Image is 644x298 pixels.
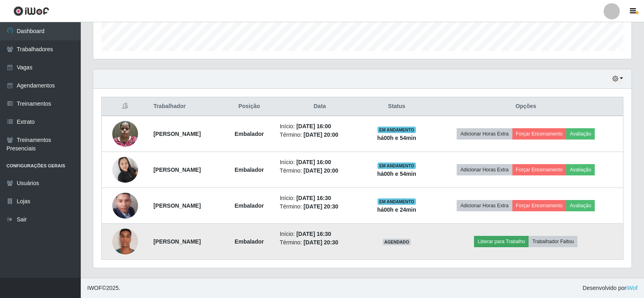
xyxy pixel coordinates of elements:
[378,163,416,169] span: EM ANDAMENTO
[280,194,360,202] li: Início:
[280,122,360,131] li: Início:
[304,131,338,138] time: [DATE] 20:00
[365,97,428,116] th: Status
[566,164,595,175] button: Avaliação
[280,167,360,175] li: Término:
[13,6,49,16] img: CoreUI Logo
[280,230,360,238] li: Início:
[512,164,566,175] button: Forçar Encerramento
[296,231,331,237] time: [DATE] 16:30
[457,164,512,175] button: Adicionar Horas Extra
[377,206,416,213] strong: há 00 h e 24 min
[583,284,638,292] span: Desenvolvido por
[280,202,360,211] li: Término:
[280,131,360,139] li: Término:
[474,236,529,247] button: Liberar para Trabalho
[87,284,120,292] span: © 2025 .
[378,127,416,133] span: EM ANDAMENTO
[304,239,338,246] time: [DATE] 20:30
[304,203,338,210] time: [DATE] 20:30
[280,158,360,167] li: Início:
[112,152,138,187] img: 1722007663957.jpeg
[235,131,264,137] strong: Embalador
[235,202,264,209] strong: Embalador
[153,238,201,245] strong: [PERSON_NAME]
[626,285,638,291] a: iWof
[296,123,331,129] time: [DATE] 16:00
[149,97,224,116] th: Trabalhador
[566,200,595,211] button: Avaliação
[153,131,201,137] strong: [PERSON_NAME]
[457,128,512,140] button: Adicionar Horas Extra
[566,128,595,140] button: Avaliação
[112,178,138,234] img: 1718410528864.jpeg
[153,202,201,209] strong: [PERSON_NAME]
[275,97,365,116] th: Data
[457,200,512,211] button: Adicionar Horas Extra
[153,167,201,173] strong: [PERSON_NAME]
[383,239,411,245] span: AGENDADO
[377,171,416,177] strong: há 00 h e 54 min
[429,97,623,116] th: Opções
[235,167,264,173] strong: Embalador
[296,159,331,165] time: [DATE] 16:00
[296,195,331,201] time: [DATE] 16:30
[87,285,102,291] span: IWOF
[304,167,338,174] time: [DATE] 20:00
[235,238,264,245] strong: Embalador
[377,135,416,141] strong: há 00 h e 54 min
[529,236,577,247] button: Trabalhador Faltou
[224,97,275,116] th: Posição
[512,200,566,211] button: Forçar Encerramento
[112,224,138,258] img: 1751767387736.jpeg
[378,198,416,205] span: EM ANDAMENTO
[512,128,566,140] button: Forçar Encerramento
[280,238,360,247] li: Término:
[112,117,138,151] img: 1712714567127.jpeg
